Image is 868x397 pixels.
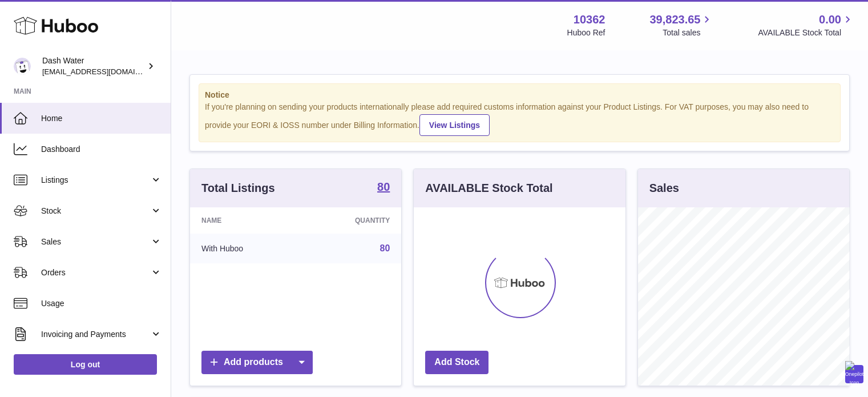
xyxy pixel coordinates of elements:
span: Dashboard [41,144,162,155]
span: Stock [41,206,150,216]
div: Dash Water [42,55,145,77]
span: 39,823.65 [649,12,700,27]
span: Home [41,113,162,124]
span: Invoicing and Payments [41,329,150,340]
img: bea@dash-water.com [14,58,31,75]
a: View Listings [419,114,490,136]
span: Orders [41,267,150,278]
span: Sales [41,236,150,247]
strong: Notice [205,90,834,101]
strong: 80 [377,181,390,193]
a: 80 [377,181,390,195]
a: Add products [201,351,313,374]
span: 0.00 [819,12,841,27]
span: AVAILABLE Stock Total [758,27,854,38]
a: 39,823.65 Total sales [649,12,713,38]
span: Listings [41,175,150,186]
strong: 10362 [574,12,605,27]
a: 0.00 AVAILABLE Stock Total [758,12,854,38]
h3: Sales [649,181,679,196]
a: Add Stock [425,351,488,374]
a: 80 [380,243,390,253]
h3: AVAILABLE Stock Total [425,181,552,196]
span: [EMAIL_ADDRESS][DOMAIN_NAME] [42,67,168,76]
th: Quantity [301,207,401,234]
span: Total sales [663,27,713,38]
span: Usage [41,298,162,309]
th: Name [190,207,301,234]
div: Huboo Ref [567,27,605,38]
a: Log out [14,354,157,375]
div: If you're planning on sending your products internationally please add required customs informati... [205,102,834,136]
h3: Total Listings [201,181,275,196]
td: With Huboo [190,234,301,263]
